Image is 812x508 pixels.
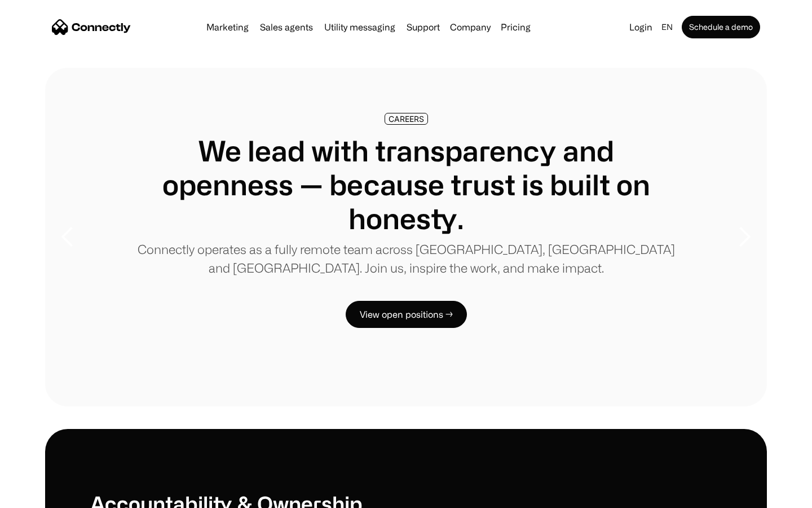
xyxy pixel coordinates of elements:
a: Sales agents [255,23,317,32]
div: Company [450,19,491,35]
div: CAREERS [389,115,424,123]
a: Utility messaging [320,23,400,32]
a: Marketing [202,23,253,32]
a: Support [402,23,444,32]
aside: Language selected: English [11,487,68,504]
a: Pricing [496,23,535,32]
a: View open positions → [346,301,467,328]
h1: We lead with transparency and openness — because trust is built on honesty. [135,134,677,235]
a: Schedule a demo [682,16,760,38]
a: Login [625,19,657,35]
p: Connectly operates as a fully remote team across [GEOGRAPHIC_DATA], [GEOGRAPHIC_DATA] and [GEOGRA... [135,240,677,277]
ul: Language list [23,488,68,504]
div: en [661,19,673,35]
